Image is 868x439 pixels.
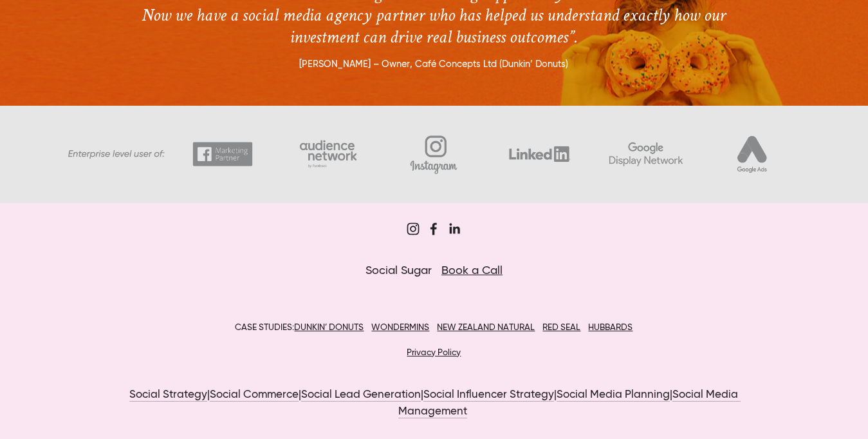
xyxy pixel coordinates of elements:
a: Jordan Eley [448,222,461,235]
img: Ent-FMP-GREY.png [170,130,275,178]
p: [PERSON_NAME] – Owner, Café Concepts Ltd (Dunkin’ Donuts) [115,57,753,86]
a: HUBBARDS [588,323,633,332]
img: Ent-LinkedIn-GREY.png [487,130,593,178]
span: Social Sugar [365,265,432,277]
a: WONDERMINS [371,323,429,332]
img: Ent-Instagram-GREY.png [381,130,486,178]
a: DUNKIN’ DONUTS [294,323,364,332]
a: Social Strategy [129,389,207,402]
a: Social Media Management [398,389,741,418]
p: CASE STUDIES: [115,320,753,337]
a: Social Influencer Strategy [423,389,554,402]
a: Sugar Digi [427,222,440,235]
img: Ent-Audience-GREY.png [275,130,381,178]
a: NEW ZEALAND NATURAL [437,323,535,332]
a: Sugar&Partners [407,222,420,235]
img: Ent-Intro-GREY.png [64,130,170,178]
a: Privacy Policy [407,348,461,357]
a: Social Media Planning [557,389,670,402]
a: Social Lead Generation [301,389,421,402]
img: Ent-GDN-GREY.png [593,130,698,178]
a: RED SEAL [542,323,580,332]
a: Social Commerce [210,389,299,402]
a: Book a Call [441,265,503,277]
img: Ent-GoogleAds-GREY.png [698,130,804,178]
p: | | | | | [115,387,753,420]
